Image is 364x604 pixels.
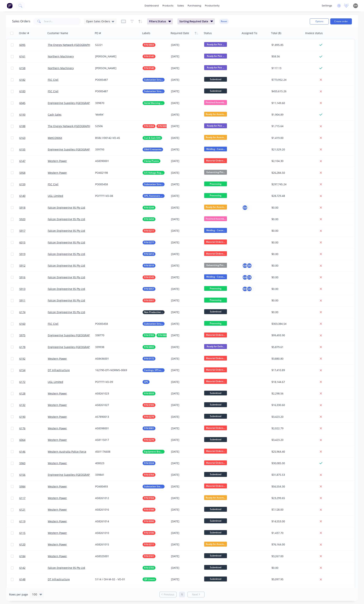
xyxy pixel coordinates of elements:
a: Western Power [48,496,67,500]
a: 6146 [19,446,48,457]
a: 5975 [19,330,48,341]
span: 5917 [19,229,25,233]
a: Western Power [48,392,67,395]
span: P/N 0279 [144,438,154,442]
a: 6095 [19,39,48,51]
a: Falcon Engineering 95 Pty Ltd [48,275,85,279]
span: 6183 [19,89,25,93]
span: 6148 [19,577,25,581]
a: 6178 [19,341,48,353]
button: P/N 0145 [143,275,155,279]
button: P/N 0033 [143,392,155,395]
a: 6192 [19,353,48,364]
span: P/N 0458 [144,217,154,221]
a: 6159 [19,179,48,190]
div: [DATE] [171,43,201,47]
span: 5912 [19,264,25,268]
span: Finished Assemb... [204,100,227,105]
span: SPS, Fasteners & Buy IN [144,194,163,198]
a: Western Australia Police Force [48,450,86,453]
button: P/N 0284P/N 0603 [143,124,169,128]
a: 5917 [19,225,48,236]
div: purchasing [186,3,203,9]
span: 5920 [19,217,25,221]
div: productivity [203,3,221,9]
a: Falcon Engineering 95 Pty Ltd [48,299,85,302]
a: Western Power [48,531,67,535]
a: Engineering Supplies ([GEOGRAPHIC_DATA]) Pty Ltd [48,473,113,476]
a: The Energy Network ([GEOGRAPHIC_DATA]) Pty Ltd [48,124,111,128]
span: Submitted [204,77,227,82]
span: 6163 [19,136,25,140]
button: P/N 0785 [143,566,155,570]
span: 6159 [19,182,25,186]
a: 6064 [19,434,48,446]
a: Falcon Engineering 95 Pty Ltd [48,287,85,291]
button: P/N 0140 [143,55,155,58]
span: 6142 [19,566,25,570]
a: Western Power [48,171,67,174]
button: Clamp PLates [143,159,160,163]
span: Ready for Pick ... [204,54,227,58]
div: [PERSON_NAME] [95,55,137,58]
button: Options [310,18,329,24]
a: The Energy Network ([GEOGRAPHIC_DATA]) Pty Ltd [48,43,111,47]
a: Western Power [48,403,67,407]
span: Aerial Warning Poles [144,101,163,105]
button: Filters:Status [147,18,173,24]
a: Western Power [48,357,67,360]
a: Northern Machinery [48,55,74,58]
a: FSC Civil [48,78,58,81]
a: 6120 [19,539,48,550]
a: DT Infrastructure [48,577,70,581]
div: settings [320,3,334,9]
span: 5916 [19,275,25,279]
span: Clamp PLates [144,159,159,163]
span: S/S Voltage Reg Lids [144,171,163,175]
a: Engineering Supplies ([GEOGRAPHIC_DATA]) Pty Ltd [48,345,113,349]
button: P/N 0412 [143,252,155,256]
a: Western Power [48,508,67,511]
button: P/N 0279 [143,438,155,442]
span: P/N 0019 [144,264,154,268]
span: Sorting: Required Date [179,20,208,23]
a: MetCONNX [48,136,62,140]
button: EM [242,205,248,210]
span: 6178 [19,345,25,349]
button: BHCR [242,286,252,292]
a: 6119 [19,516,48,527]
span: P/N 0603 [144,43,154,47]
button: QR Liners [143,577,156,581]
span: Equipment Brackets [144,450,163,454]
span: Next [192,593,198,596]
div: Assigned To [242,31,257,35]
button: P/N 0185 [143,403,155,407]
span: P/N 0785 [144,566,154,570]
span: P/N 0324 [144,461,154,465]
a: 6117 [19,492,48,504]
a: Page 1 is your current page [179,592,185,597]
a: dashboard [143,3,161,9]
span: 6160 [19,322,25,326]
a: 6121 [19,504,48,515]
a: 6190 [19,411,48,422]
div: PO005487 [95,78,137,82]
a: 6182 [19,74,48,85]
span: Substation Structural Steel [144,182,163,186]
button: Substation Structural Steel [143,78,165,82]
span: P/N 0190 [144,531,154,535]
span: 5913 [19,287,25,291]
a: Engineering Supplies ([GEOGRAPHIC_DATA]) Pty Ltd [48,101,113,105]
button: P/N 0161 [143,554,155,558]
a: 6188 [19,120,48,132]
span: P/N 0140 [144,66,154,70]
span: 6161 [19,55,25,58]
span: Substation Structural Steel [144,89,163,93]
h1: Sales Orders [12,20,30,23]
a: 5916 [19,272,48,283]
span: Ready for Pick ... [204,42,227,47]
a: Falcon Engineering 95 Pty Ltd [48,566,85,570]
div: [DATE] [171,66,201,70]
button: SPS [143,380,150,384]
a: 6015 [19,237,48,248]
